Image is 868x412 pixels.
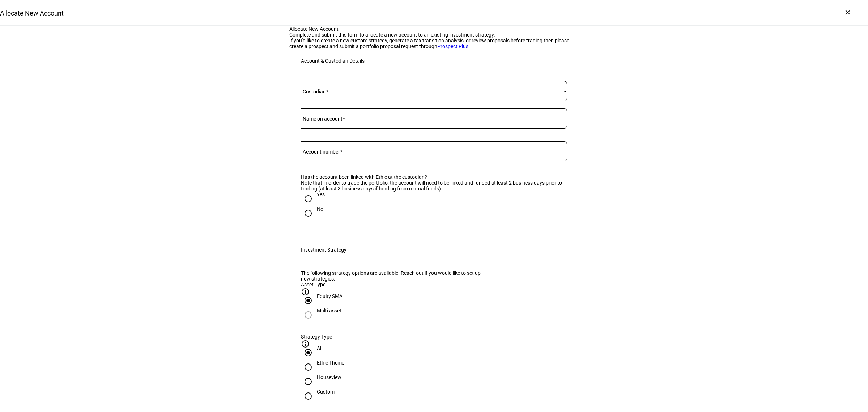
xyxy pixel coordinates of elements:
mat-icon: info_outline [301,287,310,296]
div: Strategy Type [301,334,567,340]
mat-label: Custodian [303,89,326,94]
div: The following strategy options are available. Reach out if you would like to set up new strategies. [301,270,487,282]
div: Asset Type [301,282,567,287]
div: Houseview [317,374,341,380]
div: If you'd like to create a new custom strategy, generate a tax transition analysis, or review prop... [289,38,579,49]
div: × [842,7,854,18]
input: Account number [301,147,567,153]
mat-label: Account number [303,149,340,155]
div: Allocate New Account [289,26,579,32]
div: Investment Strategy [301,247,346,253]
div: Ethic Theme [317,360,344,366]
mat-label: Name on account [303,116,342,122]
div: No [317,206,323,212]
mat-icon: info_outline [301,340,310,348]
div: Note that in order to trade the portfolio, the account will need to be linked and funded at least... [301,180,567,192]
plt-strategy-filter-column-header: Strategy Type [301,334,567,345]
div: Yes [317,192,325,197]
plt-strategy-filter-column-header: Asset Type [301,282,567,293]
div: Equity SMA [317,293,342,299]
div: Has the account been linked with Ethic at the custodian? [301,174,567,180]
div: Account & Custodian Details [301,58,365,64]
div: All [317,345,322,351]
div: Custom [317,389,335,395]
div: Complete and submit this form to allocate a new account to an existing investment strategy. [289,32,579,38]
a: Prospect Plus [437,43,468,49]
